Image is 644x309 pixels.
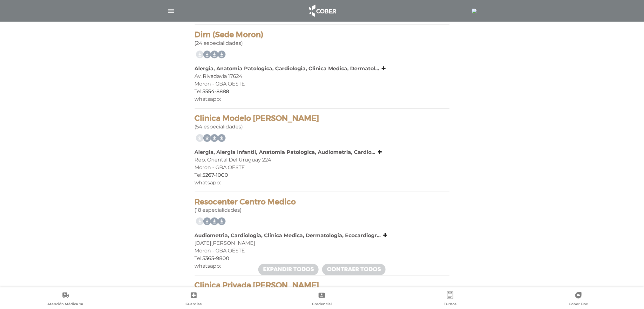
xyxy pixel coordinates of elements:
[195,281,450,290] h4: Clinica Privada [PERSON_NAME]
[195,88,450,95] div: Tel:
[306,3,339,18] img: logo_cober_home-white.png
[47,302,83,307] span: Atención Médica Ya
[186,302,202,307] span: Guardias
[472,9,477,14] img: 24613
[386,292,514,308] a: Turnos
[195,179,450,187] div: whatsapp:
[195,197,450,207] h4: Resocenter Centro Medico
[195,80,450,88] div: Moron - GBA OESTE
[195,197,450,214] div: (18 especialidades)
[195,65,379,72] b: Alergia, Anatomia Patologica, Cardiologia, Clinica Medica, Dermatol...
[514,292,643,308] a: Cober Doc
[312,302,332,307] span: Credencial
[444,302,457,307] span: Turnos
[195,164,450,171] div: Moron - GBA OESTE
[258,292,386,308] a: Credencial
[195,239,450,247] div: [DATE][PERSON_NAME]
[195,255,450,262] div: Tel:
[322,264,386,275] a: Contraer todos
[195,281,450,298] div: (21 especialidades)
[203,172,228,178] a: 5267-1000
[203,88,229,94] a: 5554-8888
[195,262,450,270] div: whatsapp:
[1,292,130,308] a: Atención Médica Ya
[195,149,376,155] b: Alergia, Alergia Infantil, Anatomia Patologica, Audiometria, Cardio...
[195,247,450,255] div: Moron - GBA OESTE
[203,255,230,261] a: 5365-9800
[195,72,450,80] div: Av. Rivadavia 17624
[195,30,450,39] h4: Dim (Sede Moron)
[195,30,450,47] div: (24 especialidades)
[195,232,381,238] b: Audiometria, Cardiologia, Clinica Medica, Dermatologia, Ecocardiogr...
[195,171,450,179] div: Tel:
[195,114,450,123] h4: Clinica Modelo [PERSON_NAME]
[195,114,450,131] div: (54 especialidades)
[130,292,258,308] a: Guardias
[569,302,588,307] span: Cober Doc
[195,156,450,164] div: Rep. Oriental Del Uruguay 224
[258,264,319,275] a: Expandir todos
[167,7,175,15] img: Cober_menu-lines-white.svg
[195,95,450,103] div: whatsapp:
